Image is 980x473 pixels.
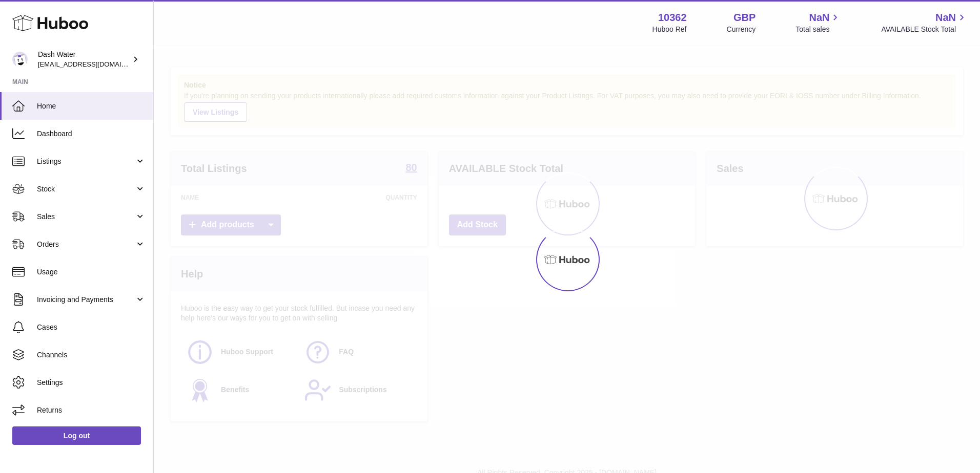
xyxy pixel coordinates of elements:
[733,11,756,25] strong: GBP
[38,50,130,69] div: Dash Water
[37,295,135,305] span: Invoicing and Payments
[37,405,146,415] span: Returns
[795,25,841,34] span: Total sales
[37,129,146,139] span: Dashboard
[37,267,146,277] span: Usage
[935,11,956,25] span: NaN
[881,25,968,34] span: AVAILABLE Stock Total
[12,426,141,445] a: Log out
[38,60,151,68] span: [EMAIL_ADDRESS][DOMAIN_NAME]
[658,11,687,25] strong: 10362
[809,11,829,25] span: NaN
[37,350,146,360] span: Channels
[37,212,135,222] span: Sales
[881,11,968,34] a: NaN AVAILABLE Stock Total
[37,378,146,388] span: Settings
[37,157,135,166] span: Listings
[37,322,146,332] span: Cases
[795,11,841,34] a: NaN Total sales
[727,25,756,34] div: Currency
[652,25,687,34] div: Huboo Ref
[37,240,135,249] span: Orders
[37,101,146,111] span: Home
[12,52,28,67] img: orders@dash-water.com
[37,184,135,194] span: Stock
